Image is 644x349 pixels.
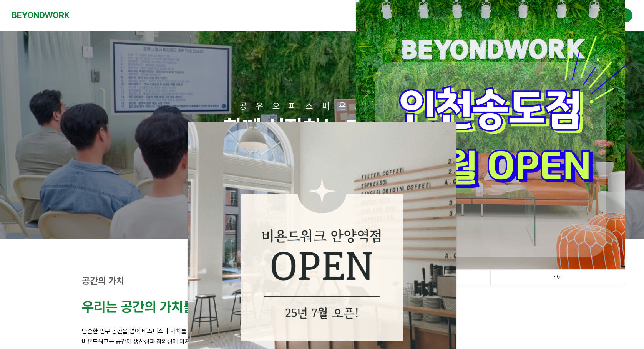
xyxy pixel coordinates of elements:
strong: 공간의 가치 [82,275,124,286]
p: 비욘드워크는 공간이 생산성과 창의성에 미치는 영향을 잘 알고 있습니다. [82,336,562,347]
strong: 우리는 공간의 가치를 높입니다. [82,299,249,315]
p: 단순한 업무 공간을 넘어 비즈니스의 가치를 높이는 영감의 공간을 만듭니다. [82,326,562,336]
a: 닫기 [490,270,625,286]
a: BEYONDWORK [12,8,70,22]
